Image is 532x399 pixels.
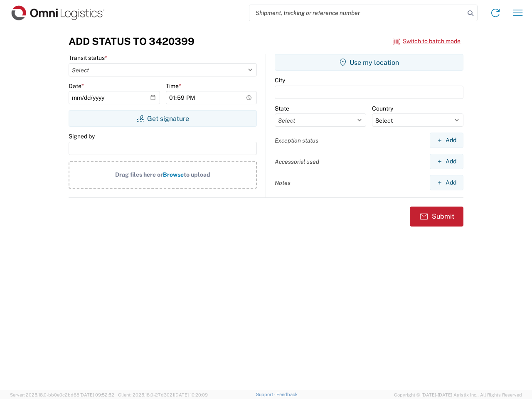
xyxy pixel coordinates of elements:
[275,137,318,144] label: Exception status
[430,154,463,169] button: Add
[394,391,522,399] span: Copyright © [DATE]-[DATE] Agistix Inc., All Rights Reserved
[10,392,114,397] span: Server: 2025.18.0-bb0e0c2bd68
[79,392,114,397] span: [DATE] 09:52:52
[430,175,463,190] button: Add
[69,110,257,127] button: Get signature
[69,133,95,140] label: Signed by
[275,76,285,84] label: City
[275,54,463,71] button: Use my location
[256,392,277,397] a: Support
[118,392,208,397] span: Client: 2025.18.0-27d3021
[69,54,107,62] label: Transit status
[276,392,298,397] a: Feedback
[275,105,289,112] label: State
[372,105,393,112] label: Country
[393,34,461,48] button: Switch to batch mode
[115,171,163,178] span: Drag files here or
[69,35,195,47] h3: Add Status to 3420399
[275,158,319,165] label: Accessorial used
[275,179,291,187] label: Notes
[184,171,210,178] span: to upload
[249,5,465,21] input: Shipment, tracking or reference number
[430,133,463,148] button: Add
[163,171,184,178] span: Browse
[69,82,84,90] label: Date
[174,392,208,397] span: [DATE] 10:20:09
[166,82,181,90] label: Time
[410,207,463,227] button: Submit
